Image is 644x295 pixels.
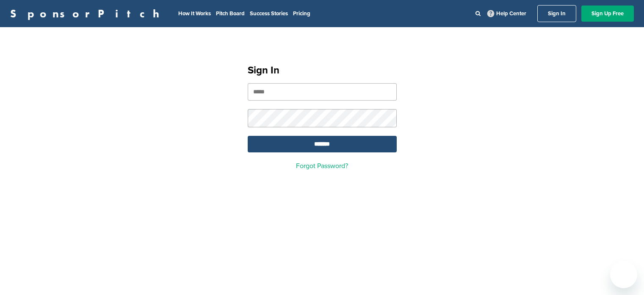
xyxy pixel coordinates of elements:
[610,261,637,288] iframe: Button to launch messaging window
[216,10,245,17] a: Pitch Board
[581,6,634,22] a: Sign Up Free
[537,5,576,22] a: Sign In
[10,8,165,19] a: SponsorPitch
[293,10,310,17] a: Pricing
[250,10,288,17] a: Success Stories
[248,63,397,78] h1: Sign In
[178,10,211,17] a: How It Works
[296,162,348,170] a: Forgot Password?
[486,8,528,19] a: Help Center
